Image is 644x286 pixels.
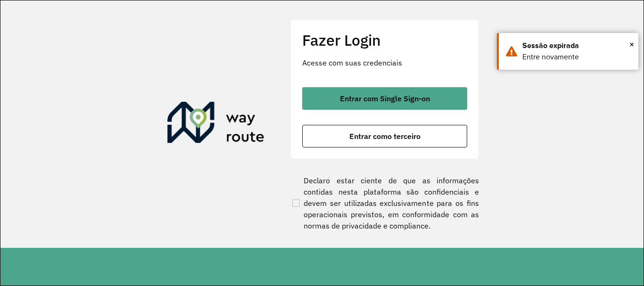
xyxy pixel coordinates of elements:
span: Entrar com Single Sign-on [340,95,430,102]
button: button [302,125,467,147]
label: Declaro estar ciente de que as informações contidas nesta plataforma são confidenciais e devem se... [290,175,479,231]
span: × [629,37,634,51]
span: Entrar como terceiro [349,132,421,140]
p: Acesse com suas credenciais [302,57,467,68]
h2: Fazer Login [302,31,467,49]
img: Roteirizador AmbevTech [167,102,264,147]
button: button [302,87,467,110]
div: Entre novamente [522,51,631,63]
div: Sessão expirada [522,40,631,51]
button: Close [629,37,634,51]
